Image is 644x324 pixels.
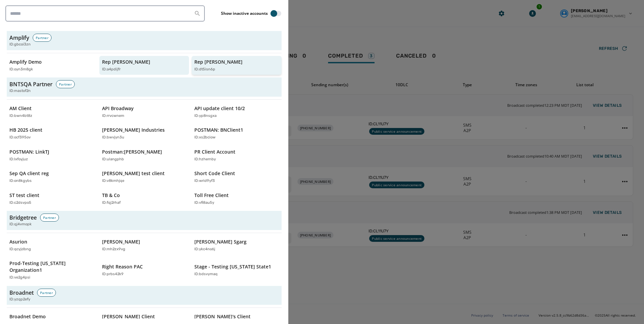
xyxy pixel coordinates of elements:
p: Postman:[PERSON_NAME] [102,149,162,155]
p: Short Code Client [194,170,235,177]
p: ID: rrvcwnem [102,113,124,119]
h3: Amplify [9,34,29,42]
p: [PERSON_NAME] Industries [102,127,165,133]
p: [PERSON_NAME]'s Client [194,313,251,320]
button: Postman:[PERSON_NAME]ID:ulangphb [99,146,189,165]
button: API update client 10/2ID:yp8nsgxa [192,102,282,122]
p: HB 2025 client [9,127,42,133]
p: ID: v8kmhjqe [102,178,124,184]
p: ID: wrid9yf3 [194,178,215,184]
p: ID: bdsvymaq [194,271,218,277]
button: TB & CoID:fqj2rhaf [99,189,189,208]
p: Prod-Testing [US_STATE] Organization1 [9,260,87,273]
p: [PERSON_NAME] Client [102,313,155,320]
button: POSTMAN: BNClient1ID:xs2bciow [192,124,282,143]
p: API update client 10/2 [194,105,245,112]
p: ID: dt5isn6p [194,67,215,72]
button: [PERSON_NAME] test clientID:v8kmhjqe [99,167,189,187]
p: Sep QA client reg [9,170,49,177]
button: AmplifyPartnerID:gbcoi3zn [7,31,282,50]
p: Broadnet Demo [9,313,46,320]
p: ID: a4pdijfr [102,67,121,72]
p: ST test client [9,192,39,199]
p: ID: ulangphb [102,157,124,162]
button: Rep [PERSON_NAME]ID:dt5isn6p [192,56,282,75]
p: ID: lxfoyjuz [9,157,28,162]
p: ID: c2dsvpo5 [9,200,31,206]
p: [PERSON_NAME] test client [102,170,165,177]
p: ID: ocf395ov [9,135,31,140]
button: Prod-Testing [US_STATE] Organization1ID:ve2g4psi [7,257,97,283]
div: Partner [37,289,56,297]
p: ID: hzhernby [194,157,216,162]
p: ID: qcyjdbng [9,247,31,252]
button: Stage - Testing [US_STATE] State1ID:bdsvymaq [192,257,282,283]
button: Toll Free ClientID:vfi8au5y [192,189,282,208]
p: Right Reason PAC [102,263,143,270]
p: [PERSON_NAME] [102,238,140,245]
p: [PERSON_NAME] Sgarg [194,238,247,245]
button: AsurionID:qcyjdbng [7,236,97,255]
p: ID: ykc4no6j [194,247,215,252]
p: ID: yp8nsgxa [194,113,217,119]
p: ID: xs2bciow [194,135,216,140]
p: Toll Free Client [194,192,229,199]
button: Right Reason PACID:prbs42k9 [99,257,189,283]
button: [PERSON_NAME] SgargID:ykc4no6j [192,236,282,255]
p: Rep [PERSON_NAME] [194,59,243,65]
button: BroadnetPartnerID:yzqp2efy [7,286,282,305]
p: Asurion [9,238,27,245]
div: Partner [56,80,75,88]
p: Stage - Testing [US_STATE] State1 [194,263,271,270]
h3: Bridgetree [9,214,37,222]
button: Sep QA client regID:on8kgybs [7,167,97,187]
p: ID: on8kgybs [9,178,32,184]
button: [PERSON_NAME]ID:mh2zx9vg [99,236,189,255]
button: BNTSQA PartnerPartnerID:mastof2n [7,77,282,97]
p: ID: bwn4bt8z [9,113,32,119]
p: POSTMAN: BNClient1 [194,127,243,133]
button: BridgetreePartnerID:qj4vmopk [7,211,282,230]
p: Amplify Demo [9,59,42,65]
p: ID: oyn3m8gk [9,67,33,72]
div: Partner [40,214,59,222]
label: Show inactive accounts [221,11,268,16]
p: PR Client Account [194,149,235,155]
button: API BroadwayID:rrvcwnem [99,102,189,122]
span: ID: mastof2n [9,88,31,94]
button: Amplify DemoID:oyn3m8gk [7,56,97,75]
div: Partner [33,34,52,42]
p: ID: mh2zx9vg [102,247,125,252]
p: TB & Co [102,192,120,199]
p: ID: bwvjyn3u [102,135,124,140]
button: ST test clientID:c2dsvpo5 [7,189,97,208]
button: HB 2025 clientID:ocf395ov [7,124,97,143]
p: ID: vfi8au5y [194,200,214,206]
span: ID: gbcoi3zn [9,42,31,47]
p: ID: ve2g4psi [9,275,30,281]
p: ID: prbs42k9 [102,271,124,277]
h3: Broadnet [9,289,34,297]
p: ID: fqj2rhaf [102,200,121,206]
button: PR Client AccountID:hzhernby [192,146,282,165]
p: Rep [PERSON_NAME] [102,59,150,65]
span: ID: qj4vmopk [9,222,32,227]
h3: BNTSQA Partner [9,80,53,88]
p: API Broadway [102,105,134,112]
p: POSTMAN: LinkTJ [9,149,49,155]
span: ID: yzqp2efy [9,297,30,302]
button: [PERSON_NAME] IndustriesID:bwvjyn3u [99,124,189,143]
button: POSTMAN: LinkTJID:lxfoyjuz [7,146,97,165]
button: Short Code ClientID:wrid9yf3 [192,167,282,187]
button: AM ClientID:bwn4bt8z [7,102,97,122]
button: Rep [PERSON_NAME]ID:a4pdijfr [99,56,189,75]
p: AM Client [9,105,32,112]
